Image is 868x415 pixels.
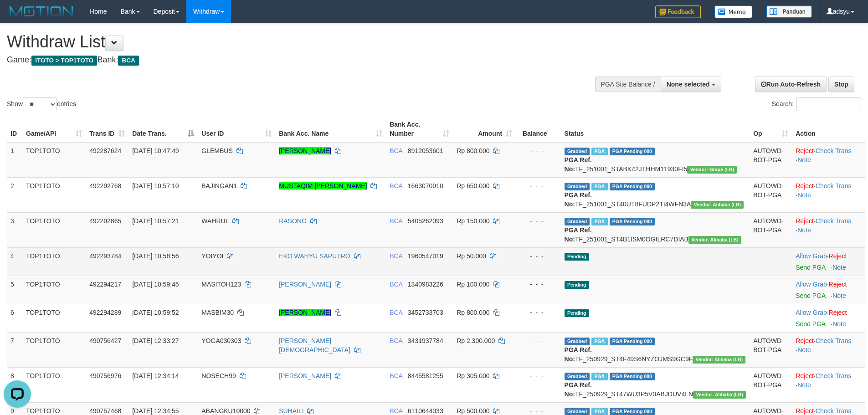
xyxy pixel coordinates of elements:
[792,142,865,178] td: · ·
[7,276,22,304] td: 5
[408,252,443,260] span: Copy 1960547019 to clipboard
[591,218,607,225] span: Marked by adsyu
[89,182,121,190] span: 492292768
[750,142,792,178] td: AUTOWD-BOT-PGA
[565,191,592,208] b: PGA Ref. No:
[7,304,22,332] td: 6
[519,308,557,317] div: - - -
[408,407,443,415] span: Copy 6110644033 to clipboard
[390,337,402,344] span: BCA
[688,236,741,244] span: Vendor URL: https://dashboard.q2checkout.com/secure
[516,116,560,142] th: Balance
[201,407,250,415] span: ABANGKU10000
[816,182,852,190] a: Check Trans
[408,337,443,344] span: Copy 3431937784 to clipboard
[201,281,241,288] span: MASITOH123
[7,33,570,51] h1: Withdraw List
[408,182,443,190] span: Copy 1663070910 to clipboard
[610,148,655,155] span: PGA Pending
[89,147,121,154] span: 492287624
[453,116,516,142] th: Amount: activate to sort column ascending
[561,142,750,178] td: TF_251001_STABK42JTHHM11930FI5
[22,142,86,178] td: TOP1TOTO
[828,77,854,92] a: Stop
[201,337,241,344] span: YOGA030303
[201,309,234,316] span: MASBIM30
[687,166,737,174] span: Vendor URL: https://dashboard.q2checkout.com/secure
[390,372,402,379] span: BCA
[7,332,22,367] td: 7
[279,217,307,225] a: RASONO
[755,77,827,92] a: Run Auto-Refresh
[750,332,792,367] td: AUTOWD-BOT-PGA
[519,216,557,225] div: - - -
[22,247,86,276] td: TOP1TOTO
[796,217,814,225] a: Reject
[797,226,811,234] a: Note
[279,337,350,354] a: [PERSON_NAME][DEMOGRAPHIC_DATA]
[408,309,443,316] span: Copy 3452733703 to clipboard
[829,309,847,316] a: Reject
[519,336,557,345] div: - - -
[797,381,811,389] a: Note
[565,373,590,380] span: Grabbed
[796,320,825,328] a: Send PGA
[89,309,121,316] span: 492294289
[691,201,744,209] span: Vendor URL: https://dashboard.q2checkout.com/secure
[796,337,814,344] a: Reject
[201,147,232,154] span: GLEMBUS
[750,212,792,247] td: AUTOWD-BOT-PGA
[610,218,655,225] span: PGA Pending
[279,182,367,190] a: MUSTAQIM [PERSON_NAME]
[386,116,453,142] th: Bank Acc. Number: activate to sort column ascending
[565,338,590,345] span: Grabbed
[132,217,179,225] span: [DATE] 10:57:21
[390,309,402,316] span: BCA
[89,337,121,344] span: 490756427
[128,116,198,142] th: Date Trans.: activate to sort column descending
[86,116,128,142] th: Trans ID: activate to sort column ascending
[408,281,443,288] span: Copy 1340983226 to clipboard
[390,407,402,415] span: BCA
[201,252,223,260] span: YOIYOI
[750,177,792,212] td: AUTOWD-BOT-PGA
[829,281,847,288] a: Reject
[408,147,443,154] span: Copy 8912053601 to clipboard
[457,182,489,190] span: Rp 650.000
[792,332,865,367] td: · ·
[565,218,590,225] span: Grabbed
[390,217,402,225] span: BCA
[610,183,655,190] span: PGA Pending
[565,281,589,289] span: Pending
[201,217,229,225] span: WAHRUL
[132,281,179,288] span: [DATE] 10:59:45
[7,247,22,276] td: 4
[89,281,121,288] span: 492294217
[796,281,828,288] span: ·
[796,281,827,288] a: Allow Grab
[22,332,86,367] td: TOP1TOTO
[31,56,97,66] span: ITOTO > TOP1TOTO
[23,97,57,111] select: Showentries
[667,81,710,88] span: None selected
[796,97,861,111] input: Search:
[408,217,443,225] span: Copy 5405262093 to clipboard
[565,381,592,398] b: PGA Ref. No:
[457,337,495,344] span: Rp 2.300.000
[390,252,402,260] span: BCA
[565,346,592,363] b: PGA Ref. No:
[591,338,607,345] span: Marked by adsyu
[797,346,811,354] a: Note
[610,338,655,345] span: PGA Pending
[519,251,557,261] div: - - -
[816,147,852,154] a: Check Trans
[796,292,825,299] a: Send PGA
[693,356,745,364] span: Vendor URL: https://dashboard.q2checkout.com/secure
[796,372,814,379] a: Reject
[89,217,121,225] span: 492292865
[561,212,750,247] td: TF_251001_ST4B1ISM0OGILRC7DIAB
[832,264,846,271] a: Note
[772,97,861,111] label: Search:
[89,372,121,379] span: 490756976
[792,304,865,332] td: ·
